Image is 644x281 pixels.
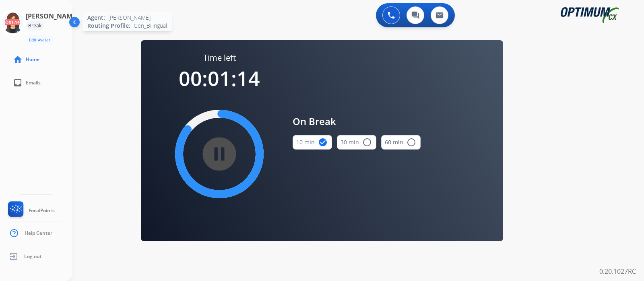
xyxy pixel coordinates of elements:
span: [PERSON_NAME] [108,14,151,22]
span: 00:01:14 [179,65,260,92]
h3: [PERSON_NAME] [26,11,78,21]
span: On Break [293,114,421,129]
div: Break [26,21,44,31]
button: Edit Avatar [26,35,54,45]
mat-icon: radio_button_unchecked [362,137,372,147]
span: Gen_Bilingual [134,22,167,30]
span: Routing Profile: [87,22,130,30]
a: FocalPoints [6,201,55,220]
span: Emails [26,80,41,86]
span: Agent: [87,14,105,22]
mat-icon: pause_circle_filled [215,149,224,159]
mat-icon: home [13,55,23,64]
button: 10 min [293,135,332,150]
mat-icon: check_circle [318,137,328,147]
p: 0.20.1027RC [599,267,636,276]
mat-icon: radio_button_unchecked [407,137,416,147]
button: 30 min [337,135,376,150]
span: Help Center [25,230,52,236]
button: 60 min [381,135,421,150]
span: Time left [203,52,236,64]
span: FocalPoints [29,207,55,214]
span: Log out [24,253,42,260]
mat-icon: inbox [13,78,23,88]
span: Home [26,56,39,63]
